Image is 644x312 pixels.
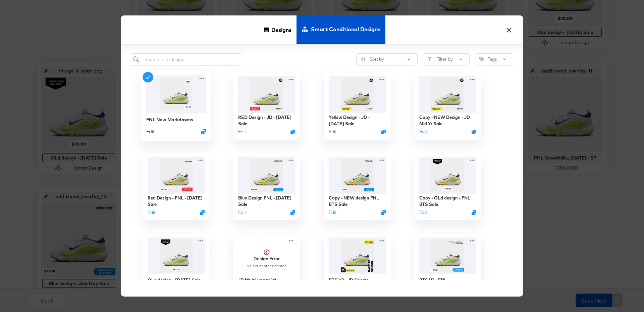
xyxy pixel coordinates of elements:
[329,157,386,194] img: dCB8T-EhBEcV_YhWCJJ7Ow.jpg
[419,114,476,127] div: Copy - NEW Design - JD Mid Yr Sale
[233,73,300,140] div: RED Design - JD - [DATE] SaleEditDuplicate
[247,264,287,268] div: Select another design
[419,195,476,207] div: Copy - OLd design - FNL BTS Sale
[414,73,481,140] div: Copy - NEW Design - JD Mid Yr SaleEditDuplicate
[381,210,386,215] svg: Duplicate
[419,157,476,194] img: bRfB4UYQiBbgOkV6BDWRRg.jpg
[381,130,386,134] svg: Duplicate
[472,210,476,215] svg: Duplicate
[238,195,295,207] div: Blue Design FNL - [DATE] Sale
[146,128,154,135] button: Edit
[356,53,418,65] button: SlidersSort by
[329,76,386,113] img: 5qGf1RTflQCgthI-yWTV8A.jpg
[419,209,427,216] button: Edit
[329,129,336,135] button: Edit
[423,53,470,65] button: FilterFilter by
[472,130,476,134] svg: Duplicate
[233,234,300,301] div: Design ErrorSelect another designJD Multi-Image V1
[361,57,366,61] svg: Sliders
[479,57,484,61] svg: Tag
[324,73,391,140] div: Yellow Design - JD - [DATE] SaleEditDuplicate
[329,237,386,274] img: pJm4blvJvZ8P4c6kmGhPIw.jpg
[200,210,205,215] svg: Duplicate
[254,256,280,262] strong: Design Error
[238,129,246,135] button: Edit
[290,210,295,215] svg: Duplicate
[148,157,205,194] img: 2ucQtHbyuzfokOkyRsaWeg.jpg
[324,153,391,220] div: Copy - NEW design FNL BTS SaleEditDuplicate
[143,234,210,301] div: OLd design - [DATE] Sale
[329,277,369,283] div: BTS V2 - JD Sports
[414,234,481,301] div: BTS V2 - FNL
[419,277,447,283] div: BTS V2 - FNL
[131,53,241,66] input: Search for a design
[238,114,295,127] div: RED Design - JD - [DATE] Sale
[238,209,246,216] button: Edit
[238,157,295,194] img: zDrpi-wiChSXpgvN6aiB1A.jpg
[290,130,295,134] svg: Duplicate
[148,277,201,283] div: OLd design - [DATE] Sale
[233,153,300,220] div: Blue Design FNL - [DATE] SaleEditDuplicate
[238,76,295,113] img: IdOvU29q-H4D1bfIEXfQMA.jpg
[419,129,427,135] button: Edit
[324,234,391,301] div: BTS V2 - JD Sports
[329,195,386,207] div: Copy - NEW design FNL BTS Sale
[146,75,206,114] img: wEYMGTIk3KR4VU8g-87nqQ.jpg
[503,22,515,34] button: ×
[271,15,291,45] span: Designs
[419,76,476,113] img: -E7JtG0o8jdQR3iHL3BOYg.jpg
[143,153,210,220] div: Red Design - FNL - [DATE] SaleEditDuplicate
[419,237,476,274] img: W29Gw14lD1dY7XxEpSK0gw.jpg
[311,14,380,44] span: Smart Conditional Designs
[329,114,386,127] div: Yellow Design - JD - [DATE] Sale
[238,277,276,283] div: JD Multi-Image V1
[414,153,481,220] div: Copy - OLd design - FNL BTS SaleEditDuplicate
[427,57,432,61] svg: Filter
[329,209,336,216] button: Edit
[141,71,211,141] div: FNL New MarkdownsEditDuplicate
[201,129,206,134] svg: Duplicate
[148,209,155,216] button: Edit
[148,195,205,207] div: Red Design - FNL - [DATE] Sale
[148,237,205,274] img: NOUX0hjHBjU_agnPmr5ZLg.jpg
[475,53,513,65] button: TagTags
[146,116,194,123] div: FNL New Markdowns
